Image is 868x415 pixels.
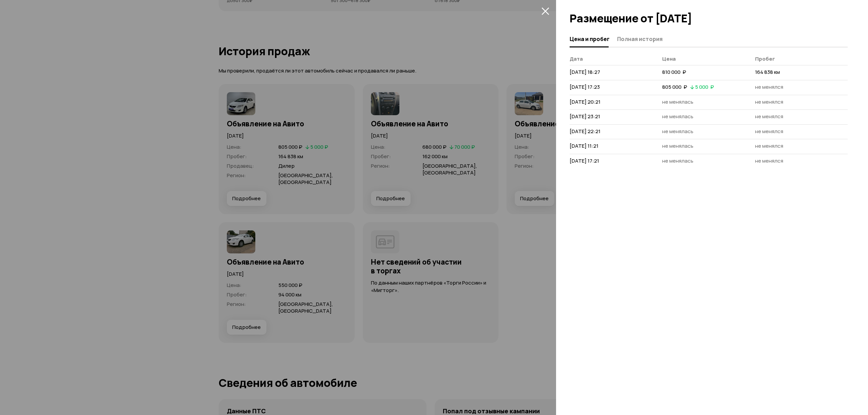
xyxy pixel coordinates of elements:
[662,83,687,90] span: 805 000 ₽
[662,98,693,105] span: не менялась
[662,157,693,164] span: не менялась
[755,68,780,76] span: 164 838 км
[755,142,783,149] span: не менялся
[662,142,693,149] span: не менялась
[540,5,551,16] button: закрыть
[570,68,600,76] span: [DATE] 18:27
[755,157,783,164] span: не менялся
[662,128,693,135] span: не менялась
[755,128,783,135] span: не менялся
[755,98,783,105] span: не менялся
[570,98,600,105] span: [DATE] 20:21
[617,36,663,42] span: Полная история
[755,55,775,62] span: Пробег
[570,83,600,90] span: [DATE] 17:23
[570,36,610,42] span: Цена и пробег
[570,113,600,120] span: [DATE] 23:21
[662,113,693,120] span: не менялась
[662,55,676,62] span: Цена
[695,83,714,90] span: 5 000 ₽
[570,142,598,149] span: [DATE] 11:21
[662,68,686,76] span: 810 000 ₽
[755,83,783,90] span: не менялся
[755,113,783,120] span: не менялся
[570,157,599,164] span: [DATE] 17:21
[570,128,600,135] span: [DATE] 22:21
[570,55,583,62] span: Дата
